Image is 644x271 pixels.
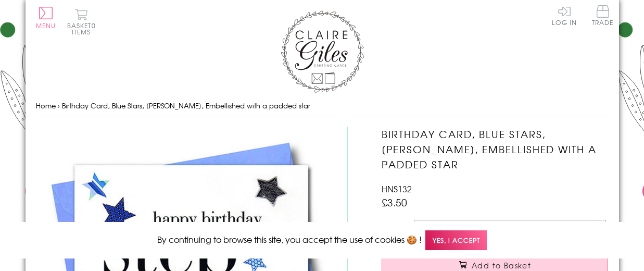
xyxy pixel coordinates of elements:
span: Add to Basket [472,260,531,270]
button: Basket0 items [67,8,96,35]
span: Trade [592,5,614,26]
a: Log In [552,5,577,26]
span: Yes, I accept [425,230,487,251]
span: £3.50 [382,195,407,210]
span: › [58,101,60,110]
span: Birthday Card, Blue Stars, [PERSON_NAME], Embellished with a padded star [62,101,310,110]
h1: Birthday Card, Blue Stars, [PERSON_NAME], Embellished with a padded star [382,127,608,171]
a: Home [36,101,56,110]
nav: breadcrumbs [36,95,609,117]
img: Claire Giles Greetings Cards [281,10,364,93]
button: Menu [36,7,56,29]
span: Menu [36,21,56,30]
span: 0 items [72,21,96,36]
span: HNS132 [382,182,412,195]
a: Trade [592,5,614,28]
